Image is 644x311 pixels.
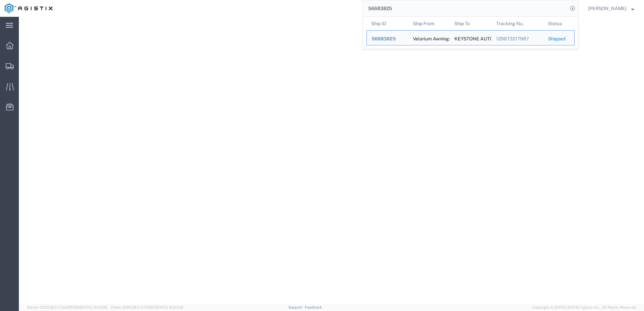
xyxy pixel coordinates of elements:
[454,31,487,45] div: KEYSTONE AUTOMOTIVE OPERATIONS
[5,3,53,13] img: logo
[110,305,183,309] span: Client: 2025.18.0-27d3021
[156,305,183,309] span: [DATE] 10:20:09
[366,17,578,49] table: Search Results
[372,35,404,42] div: 56683825
[532,305,636,310] span: Copyright © [DATE]-[DATE] Agistix Inc., All Rights Reserved
[27,305,107,309] span: Server: 2025.18.0-c7ad5f513fb
[372,36,396,41] span: 56683825
[408,17,450,30] th: Ship From
[496,35,539,42] div: 129873217987
[491,17,544,30] th: Tracking Nu.
[450,17,491,30] th: Ship To
[588,5,626,12] span: Nathan Seeley
[305,305,322,309] a: Feedback
[288,305,305,309] a: Support
[413,31,445,45] div: Velarium Awnings
[588,4,635,12] button: [PERSON_NAME]
[19,17,644,304] iframe: FS Legacy Container
[363,0,568,16] input: Search for shipment number, reference number
[366,17,408,30] th: Ship ID
[80,305,107,309] span: [DATE] 14:43:55
[548,35,570,42] div: Shipped
[543,17,575,30] th: Status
